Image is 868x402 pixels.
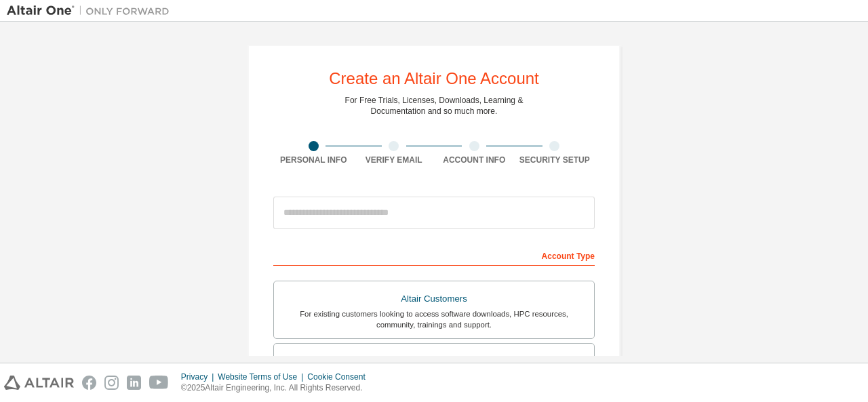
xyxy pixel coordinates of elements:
[127,376,141,390] img: linkedin.svg
[7,4,176,18] img: Altair One
[282,289,586,308] div: Altair Customers
[345,95,524,117] div: For Free Trials, Licenses, Downloads, Learning & Documentation and so much more.
[218,371,307,382] div: Website Terms of Use
[4,376,74,390] img: altair_logo.svg
[104,376,119,390] img: instagram.svg
[149,376,169,390] img: youtube.svg
[354,155,435,165] div: Verify Email
[273,244,595,266] div: Account Type
[181,382,374,394] p: © 2025 Altair Engineering, Inc. All Rights Reserved.
[82,376,96,390] img: facebook.svg
[282,308,586,330] div: For existing customers looking to access software downloads, HPC resources, community, trainings ...
[329,71,539,87] div: Create an Altair One Account
[181,371,218,382] div: Privacy
[307,371,373,382] div: Cookie Consent
[273,155,354,165] div: Personal Info
[282,352,586,371] div: Students
[434,155,515,165] div: Account Info
[515,155,595,165] div: Security Setup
